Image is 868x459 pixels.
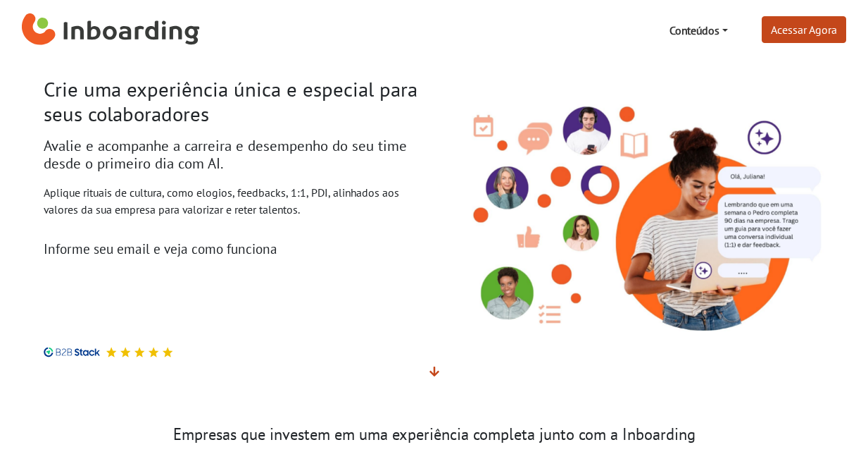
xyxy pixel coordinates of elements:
[120,347,131,357] img: Avaliação 5 estrelas no B2B Stack
[148,347,159,357] img: Avaliação 5 estrelas no B2B Stack
[22,6,200,55] a: Inboarding Home Page
[22,9,200,51] img: Inboarding Home
[762,16,846,43] a: Acessar Agora
[44,262,390,330] iframe: Form 0
[664,16,734,44] a: Conteúdos
[44,240,424,257] h3: Informe seu email e veja como funciona
[100,347,173,357] div: Avaliação 5 estrelas no B2B Stack
[162,347,173,357] img: Avaliação 5 estrelas no B2B Stack
[429,365,439,379] span: Veja mais detalhes abaixo
[44,347,100,357] img: B2B Stack logo
[44,184,424,218] p: Aplique rituais de cultura, como elogios, feedbacks, 1:1, PDI, alinhados aos valores da sua empre...
[44,78,424,126] h1: Crie uma experiência única e especial para seus colaboradores
[134,347,145,357] img: Avaliação 5 estrelas no B2B Stack
[44,425,825,444] h3: Empresas que investem em uma experiência completa junto com a Inboarding
[106,347,117,357] img: Avaliação 5 estrelas no B2B Stack
[44,137,424,173] h2: Avalie e acompanhe a carreira e desempenho do seu time desde o primeiro dia com AI.
[445,81,825,337] img: Inboarding - Rutuais de Cultura com Inteligência Ariticial. Feedback, conversas 1:1, PDI.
